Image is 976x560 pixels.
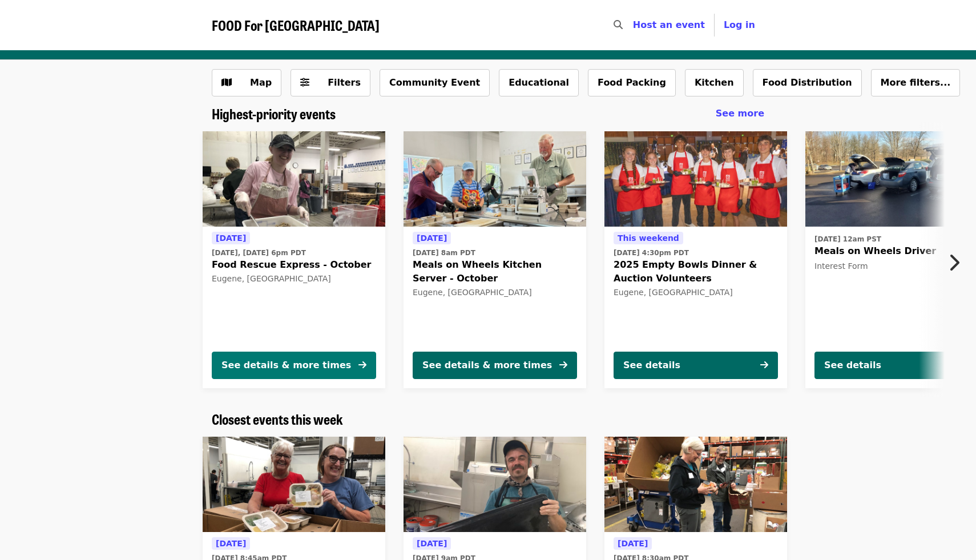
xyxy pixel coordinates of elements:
time: [DATE], [DATE] 6pm PDT [212,248,306,258]
span: This weekend [618,233,679,243]
button: Community Event [380,69,490,96]
a: See more [716,107,764,120]
a: See details for "Food Rescue Express - October" [203,131,385,388]
span: More filters... [881,77,951,88]
span: Interest Form [814,261,868,271]
span: [DATE] [216,539,246,548]
time: [DATE] 12am PST [814,234,881,244]
div: See details & more times [422,358,552,372]
span: Closest events this week [212,409,343,429]
div: Eugene, [GEOGRAPHIC_DATA] [212,274,376,284]
img: Meals on Wheels - Dishwasher October organized by FOOD For Lane County [404,437,586,533]
i: arrow-right icon [358,360,366,370]
time: [DATE] 4:30pm PDT [614,248,689,258]
i: arrow-right icon [559,360,567,370]
i: search icon [614,19,623,30]
div: See details [623,358,680,372]
button: Kitchen [685,69,744,96]
input: Search [630,11,639,39]
button: Filters (0 selected) [291,69,370,96]
a: FOOD For [GEOGRAPHIC_DATA] [212,17,380,34]
div: Eugene, [GEOGRAPHIC_DATA] [413,288,577,297]
span: Food Rescue Express - October [212,258,376,272]
span: Highest-priority events [212,103,336,123]
img: Food Rescue Express - October organized by FOOD For Lane County [203,131,385,227]
button: Food Distribution [753,69,862,96]
button: More filters... [871,69,961,96]
button: Next item [938,247,976,279]
div: Highest-priority events [203,106,773,122]
span: [DATE] [417,539,447,548]
img: Meals on Wheels Frozen Meal Packing - October organized by FOOD For Lane County [203,437,385,533]
div: Closest events this week [203,411,773,428]
span: Log in [724,19,755,30]
i: arrow-right icon [760,360,768,370]
i: map icon [221,77,232,88]
a: See details for "2025 Empty Bowls Dinner & Auction Volunteers" [604,131,787,388]
button: Food Packing [588,69,676,96]
span: Meals on Wheels Kitchen Server - October [413,258,577,285]
button: See details [614,352,778,379]
span: Map [250,77,272,88]
time: [DATE] 8am PDT [413,248,475,258]
img: Meals on Wheels Kitchen Server - October organized by FOOD For Lane County [404,131,586,227]
a: Closest events this week [212,411,343,428]
span: See more [716,108,764,119]
button: Log in [715,14,764,37]
div: See details & more times [221,358,351,372]
button: Educational [499,69,579,96]
button: See details & more times [413,352,577,379]
i: sliders-h icon [300,77,309,88]
button: See details & more times [212,352,376,379]
a: Host an event [633,19,705,30]
img: Warehouse Sorting Food - October organized by FOOD For Lane County [604,437,787,533]
i: chevron-right icon [948,252,959,273]
div: See details [824,358,881,372]
a: Highest-priority events [212,106,336,122]
a: See details for "Meals on Wheels Kitchen Server - October" [404,131,586,388]
span: [DATE] [618,539,648,548]
div: Eugene, [GEOGRAPHIC_DATA] [614,288,778,297]
span: 2025 Empty Bowls Dinner & Auction Volunteers [614,258,778,285]
span: FOOD For [GEOGRAPHIC_DATA] [212,15,380,35]
button: Show map view [212,69,281,96]
span: [DATE] [216,233,246,243]
span: [DATE] [417,233,447,243]
img: 2025 Empty Bowls Dinner & Auction Volunteers organized by FOOD For Lane County [604,131,787,227]
span: Filters [328,77,361,88]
